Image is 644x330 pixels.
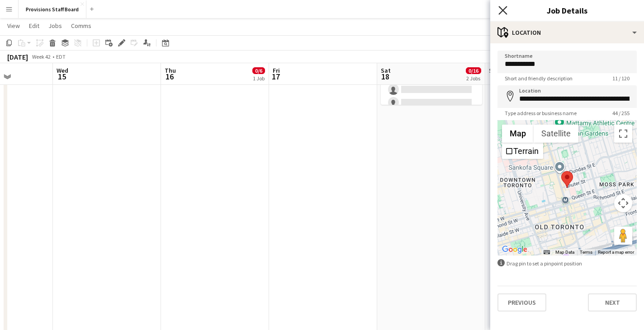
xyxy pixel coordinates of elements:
span: Sun [489,66,500,74]
span: Jobs [48,22,62,30]
a: Open this area in Google Maps (opens a new window) [500,244,530,256]
div: 1 Job [253,75,265,82]
a: Report a map error [598,250,634,255]
button: Provisions Staff Board [19,0,86,18]
a: View [4,20,24,32]
span: Type address or business name [497,110,584,116]
span: Sat [381,66,391,74]
span: 11 / 120 [605,75,637,82]
span: Wed [57,66,68,74]
button: Map Data [555,249,574,256]
span: View [7,22,20,30]
span: 19 [488,71,500,82]
span: Short and friendly description [497,75,580,82]
button: Drag Pegman onto the map to open Street View [614,227,632,245]
label: Terrain [513,146,539,156]
span: Thu [165,66,176,74]
span: 0/6 [252,67,265,74]
ul: Show street map [502,143,543,159]
a: Terms (opens in new tab) [580,250,592,255]
button: Keyboard shortcuts [544,249,550,256]
div: EDT [56,53,66,60]
span: Fri [273,66,280,74]
img: Google [500,244,530,256]
button: Previous [497,293,546,311]
h3: Job Details [490,5,644,16]
span: 16 [163,71,176,82]
button: Map camera controls [614,194,632,212]
div: Location [490,22,644,43]
a: Comms [67,20,95,32]
li: Terrain [503,144,542,158]
a: Jobs [45,20,66,32]
span: 44 / 255 [605,110,637,116]
button: Show satellite imagery [534,125,578,143]
span: 15 [55,71,68,82]
span: Edit [29,22,39,30]
span: 18 [379,71,391,82]
button: Toggle fullscreen view [614,125,632,143]
div: Drag pin to set a pinpoint position [497,259,637,268]
div: 2 Jobs [466,75,481,82]
span: 0/16 [466,67,481,74]
a: Edit [25,20,43,32]
div: [DATE] [7,52,28,61]
button: Show street map [502,125,534,143]
span: 17 [271,71,280,82]
span: Comms [71,22,91,30]
span: Week 42 [30,53,52,60]
button: Next [588,293,637,311]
